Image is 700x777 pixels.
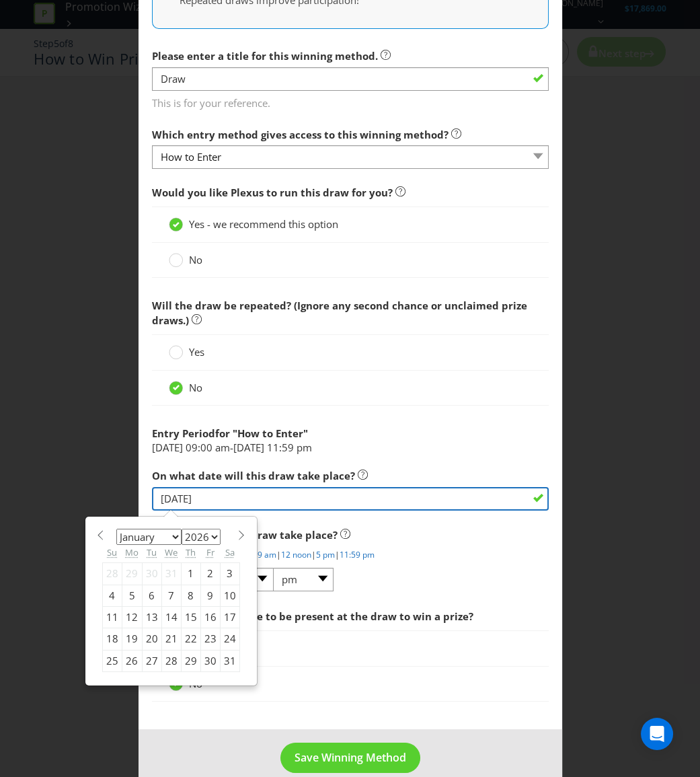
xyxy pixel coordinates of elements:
div: 20 [142,628,161,650]
span: How to Enter [237,427,303,440]
span: 11:59 pm [267,441,312,454]
div: 19 [122,628,142,650]
div: 2 [200,563,220,585]
abbr: Tuesday [147,546,157,558]
abbr: Thursday [186,546,196,558]
div: 3 [220,563,239,585]
div: 16 [200,606,220,628]
span: No [189,253,202,266]
span: No [189,381,202,394]
span: Which entry method gives access to this winning method? [152,128,449,141]
div: 23 [200,628,220,650]
span: No [189,677,202,690]
div: 7 [161,585,181,606]
button: Save Winning Method [280,743,420,773]
div: 26 [122,650,142,671]
div: 9 [200,585,220,606]
span: Does the winner have to be present at the draw to win a prize? [152,609,473,623]
abbr: Saturday [225,546,235,558]
div: 11 [102,606,122,628]
div: 30 [142,563,161,585]
div: 8 [181,585,200,606]
div: 22 [181,628,200,650]
div: 29 [181,650,200,671]
span: Save Winning Method [295,750,406,765]
div: 27 [142,650,161,671]
div: 31 [220,650,239,671]
div: 28 [102,563,122,585]
div: 25 [102,650,122,671]
span: [DATE] [233,441,264,454]
div: 29 [122,563,142,585]
span: Would you like Plexus to run this draw for you? [152,186,393,199]
div: 31 [161,563,181,585]
span: for " [215,427,237,440]
div: 18 [102,628,122,650]
div: 13 [142,606,161,628]
span: | [311,549,316,560]
div: 4 [102,585,122,606]
div: 28 [161,650,181,671]
div: 1 [181,563,200,585]
a: 9 am [258,549,276,560]
span: - [230,441,233,454]
a: 5 pm [316,549,335,560]
a: 11:59 pm [340,549,375,560]
abbr: Monday [125,546,139,558]
span: " [303,427,308,440]
span: Will the draw be repeated? (Ignore any second chance or unclaimed prize draws.) [152,299,527,326]
span: Yes [189,345,204,359]
abbr: Friday [206,546,215,558]
div: 14 [161,606,181,628]
span: | [335,549,340,560]
span: Entry Period [152,427,215,440]
abbr: Sunday [107,546,117,558]
div: 6 [142,585,161,606]
input: DD/MM/YYYY [152,487,549,511]
span: | [276,549,281,560]
a: 12 noon [281,549,311,560]
span: This is for your reference. [152,91,549,111]
div: 17 [220,606,239,628]
div: 10 [220,585,239,606]
div: 21 [161,628,181,650]
span: On what date will this draw take place? [152,469,355,482]
div: 5 [122,585,142,606]
div: 24 [220,628,239,650]
div: 12 [122,606,142,628]
abbr: Wednesday [165,546,178,558]
span: 09:00 am [186,441,230,454]
div: Open Intercom Messenger [641,718,673,750]
span: Yes - we recommend this option [189,217,338,231]
div: 15 [181,606,200,628]
span: [DATE] [152,441,183,454]
span: Please enter a title for this winning method. [152,49,378,63]
div: 30 [200,650,220,671]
